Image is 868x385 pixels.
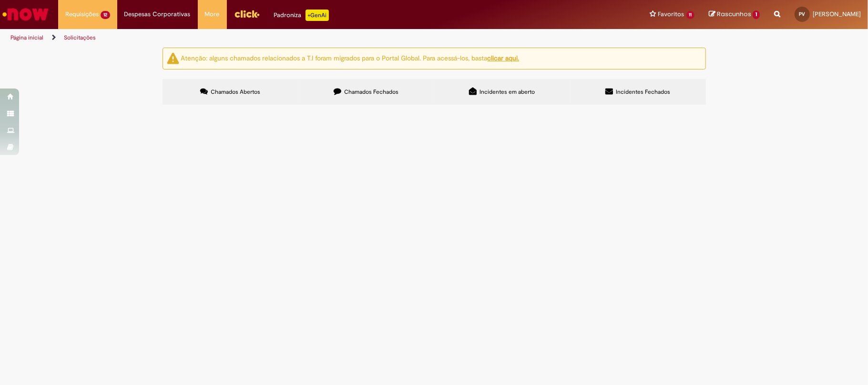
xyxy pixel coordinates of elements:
span: Chamados Fechados [344,88,398,96]
img: click_logo_yellow_360x200.png [234,7,260,21]
span: Requisições [65,10,99,19]
a: Página inicial [10,34,43,41]
span: Chamados Abertos [211,88,260,96]
span: 11 [686,11,695,19]
span: PV [799,11,806,17]
p: +GenAi [306,10,329,21]
span: More [205,10,220,19]
span: Despesas Corporativas [124,10,191,19]
span: 12 [101,11,110,19]
span: Incidentes Fechados [616,88,670,96]
span: [PERSON_NAME] [813,10,861,18]
span: 1 [753,10,760,19]
ng-bind-html: Atenção: alguns chamados relacionados a T.I foram migrados para o Portal Global. Para acessá-los,... [181,54,520,62]
span: Incidentes em aberto [480,88,535,96]
img: ServiceNow [1,5,50,24]
div: Padroniza [274,10,329,21]
a: Rascunhos [709,10,760,19]
ul: Trilhas de página [7,29,572,47]
span: Favoritos [658,10,684,19]
span: Rascunhos [717,10,751,19]
a: Solicitações [64,34,96,41]
a: clicar aqui. [488,54,520,62]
